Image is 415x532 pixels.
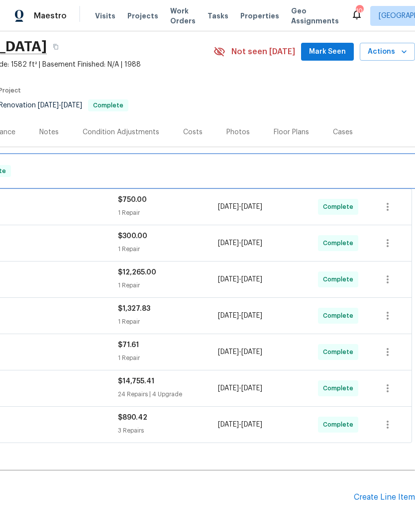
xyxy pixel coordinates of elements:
span: Geo Assignments [291,6,339,26]
div: 1 Repair [118,280,218,290]
span: - [218,238,262,248]
span: [DATE] [218,385,239,392]
span: [DATE] [241,203,262,210]
span: [DATE] [241,421,262,428]
span: Complete [323,202,357,212]
span: [DATE] [241,385,262,392]
span: [DATE] [241,312,262,319]
span: $300.00 [118,233,147,240]
span: Properties [240,11,279,21]
span: Complete [323,420,357,430]
span: - [218,311,262,321]
button: Actions [360,43,415,61]
div: Condition Adjustments [83,127,159,137]
div: 10 [356,6,363,16]
span: - [218,420,262,430]
span: Complete [323,274,357,284]
span: [DATE] [218,312,239,319]
span: Actions [368,46,407,58]
div: Costs [183,127,203,137]
span: [DATE] [218,203,239,210]
span: Complete [323,311,357,321]
span: [DATE] [241,240,262,247]
span: [DATE] [61,102,82,109]
span: [DATE] [38,102,59,109]
span: Work Orders [170,6,196,26]
span: $12,265.00 [118,269,156,276]
div: 1 Repair [118,208,218,218]
div: Create Line Item [354,493,415,502]
span: [DATE] [218,276,239,283]
div: 1 Repair [118,353,218,363]
span: - [38,102,82,109]
span: Complete [323,347,357,357]
span: Complete [323,383,357,393]
button: Copy Address [47,38,65,56]
span: Visits [95,11,115,21]
div: Cases [333,127,353,137]
span: [DATE] [218,421,239,428]
span: $14,755.41 [118,378,154,385]
span: [DATE] [218,240,239,247]
span: Tasks [207,12,228,19]
div: Photos [226,127,250,137]
span: Complete [323,238,357,248]
div: 3 Repairs [118,426,218,436]
span: Mark Seen [309,46,346,58]
span: [DATE] [218,349,239,355]
span: - [218,274,262,284]
span: $71.61 [118,342,139,349]
span: - [218,202,262,212]
span: - [218,383,262,393]
div: 1 Repair [118,317,218,327]
span: $750.00 [118,196,147,203]
span: $1,327.83 [118,305,150,312]
span: Complete [89,102,127,108]
button: Mark Seen [301,43,354,61]
div: Notes [39,127,59,137]
span: $890.42 [118,414,147,421]
span: Not seen [DATE] [231,47,295,57]
div: Floor Plans [274,127,309,137]
div: 24 Repairs | 4 Upgrade [118,389,218,399]
span: [DATE] [241,349,262,355]
span: Projects [127,11,158,21]
span: [DATE] [241,276,262,283]
span: Maestro [34,11,67,21]
div: 1 Repair [118,244,218,254]
span: - [218,347,262,357]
